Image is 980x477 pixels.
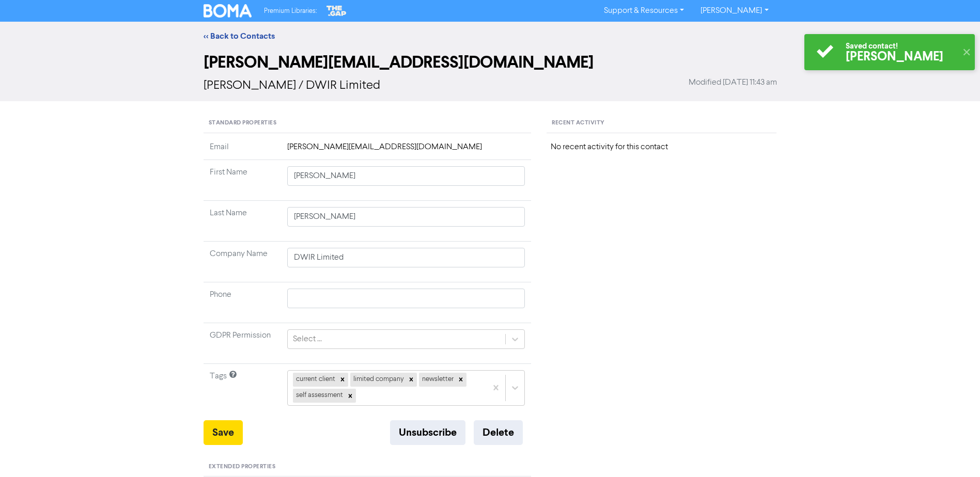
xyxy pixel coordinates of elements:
[293,333,322,345] div: Select ...
[204,364,281,420] td: Tags
[293,389,345,402] div: self assessment
[204,4,252,18] img: BOMA Logo
[204,282,281,323] td: Phone
[325,4,348,18] img: The Gap
[596,3,692,19] a: Support & Resources
[204,242,281,282] td: Company Name
[204,141,281,160] td: Email
[551,141,772,153] div: No recent activity for this contact
[204,31,275,41] a: << Back to Contacts
[204,114,532,133] div: Standard Properties
[204,420,243,445] button: Save
[846,41,957,52] div: Saved contact!
[547,114,776,133] div: Recent Activity
[204,160,281,201] td: First Name
[474,420,523,445] button: Delete
[204,323,281,364] td: GDPR Permission
[204,201,281,242] td: Last Name
[689,76,777,89] span: Modified [DATE] 11:43 am
[419,373,455,386] div: newsletter
[846,52,957,62] div: [PERSON_NAME]
[692,3,776,19] a: [PERSON_NAME]
[350,373,406,386] div: limited company
[264,8,317,14] span: Premium Libraries:
[293,373,337,386] div: current client
[928,427,980,477] iframe: Chat Widget
[204,457,532,477] div: Extended Properties
[390,420,465,445] button: Unsubscribe
[204,53,777,72] h2: [PERSON_NAME][EMAIL_ADDRESS][DOMAIN_NAME]
[281,141,532,160] td: [PERSON_NAME][EMAIL_ADDRESS][DOMAIN_NAME]
[204,79,380,92] span: [PERSON_NAME] / DWIR Limited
